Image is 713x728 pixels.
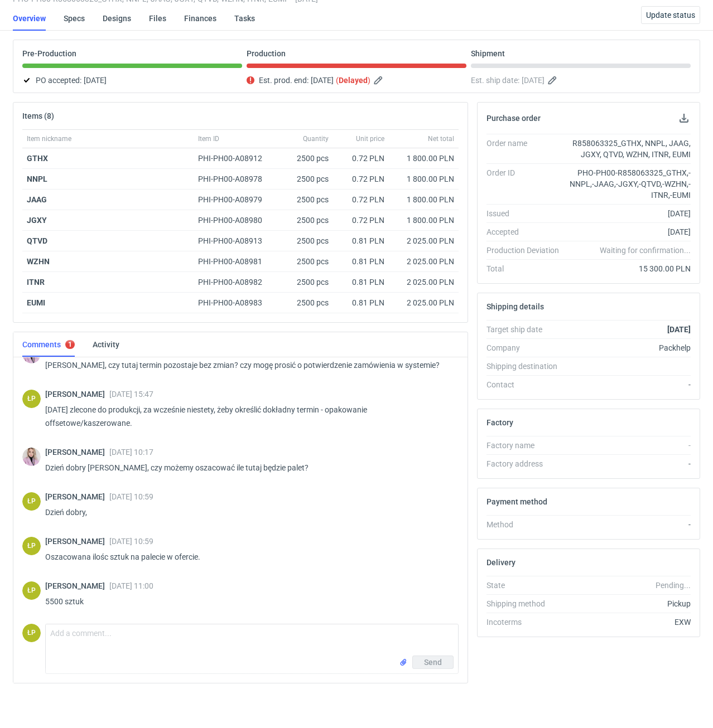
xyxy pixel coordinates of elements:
[547,74,560,87] button: Edit estimated shipping date
[486,617,568,628] div: Incoterms
[486,598,568,609] div: Shipping method
[486,379,568,390] div: Contact
[198,297,273,308] div: PHI-PH00-A08983
[568,458,691,469] div: -
[109,390,153,399] span: [DATE] 15:47
[486,519,568,530] div: Method
[45,461,450,474] p: Dzień dobry [PERSON_NAME], czy możemy oszacować ile tutaj będzie palet?
[27,278,45,287] a: ITNR
[68,341,72,348] div: 1
[368,76,370,85] em: )
[45,492,109,501] span: [PERSON_NAME]
[486,497,547,506] h2: Payment method
[45,390,109,399] span: [PERSON_NAME]
[45,550,450,564] p: Oszacowana ilośc sztuk na palecie w ofercie.
[393,256,454,267] div: 2 025.00 PLN
[109,537,153,546] span: [DATE] 10:59
[412,656,454,669] button: Send
[656,581,691,590] em: Pending...
[22,581,41,600] div: Łukasz Postawa
[393,276,454,288] div: 2 025.00 PLN
[356,134,384,143] span: Unit price
[84,74,107,87] span: [DATE]
[486,302,544,311] h2: Shipping details
[338,215,384,226] div: 0.72 PLN
[93,332,119,357] a: Activity
[486,208,568,219] div: Issued
[22,581,41,600] figcaption: ŁP
[311,74,334,87] span: [DATE]
[22,537,41,555] figcaption: ŁP
[393,215,454,226] div: 1 800.00 PLN
[522,74,545,87] span: [DATE]
[277,169,333,190] div: 2500 pcs
[486,138,568,160] div: Order name
[198,134,219,143] span: Item ID
[198,194,273,205] div: PHI-PH00-A08979
[393,194,454,205] div: 1 800.00 PLN
[184,6,216,31] a: Finances
[338,153,384,164] div: 0.72 PLN
[22,332,75,357] a: Comments1
[338,276,384,288] div: 0.81 PLN
[27,298,45,307] a: EUMI
[568,598,691,609] div: Pickup
[109,581,153,590] span: [DATE] 11:00
[234,6,255,31] a: Tasks
[198,173,273,185] div: PHI-PH00-A08978
[103,6,131,31] a: Designs
[486,324,568,335] div: Target ship date
[486,361,568,372] div: Shipping destination
[393,297,454,308] div: 2 025.00 PLN
[338,194,384,205] div: 0.72 PLN
[22,390,41,408] div: Łukasz Postawa
[393,173,454,185] div: 1 800.00 PLN
[22,624,41,642] figcaption: ŁP
[109,448,153,457] span: [DATE] 10:17
[27,154,48,163] a: GTHX
[336,76,339,85] em: (
[303,134,329,143] span: Quantity
[393,235,454,246] div: 2 025.00 PLN
[486,114,541,123] h2: Purchase order
[277,148,333,169] div: 2500 pcs
[198,235,273,246] div: PHI-PH00-A08913
[568,226,691,237] div: [DATE]
[486,245,568,256] div: Production Deviation
[428,134,454,143] span: Net total
[22,111,54,120] h2: Items (8)
[22,390,41,408] figcaption: ŁP
[45,403,450,430] p: [DATE] zlecone do produkcji, za wcześnie niestety, żeby określić dokładny termin - opakowanie off...
[45,595,450,608] p: 5500 sztuk
[22,492,41,511] figcaption: ŁP
[27,236,47,245] a: QTVD
[471,74,691,87] div: Est. ship date:
[338,297,384,308] div: 0.81 PLN
[22,537,41,555] div: Łukasz Postawa
[486,580,568,591] div: State
[22,448,41,466] img: Klaudia Wiśniewska
[22,624,41,642] div: Łukasz Postawa
[45,448,109,457] span: [PERSON_NAME]
[198,153,273,164] div: PHI-PH00-A08912
[45,581,109,590] span: [PERSON_NAME]
[277,231,333,251] div: 2500 pcs
[568,440,691,451] div: -
[247,74,466,87] div: Est. prod. end:
[27,195,47,204] a: JAAG
[27,174,47,183] strong: NNPL
[568,138,691,160] div: R858063325_GTHX, NNPL, JAAG, JGXY, QTVD, WZHN, ITNR, EUMI
[27,134,71,143] span: Item nickname
[64,6,85,31] a: Specs
[486,558,516,567] h2: Delivery
[471,49,505,58] p: Shipment
[486,458,568,469] div: Factory address
[568,617,691,628] div: EXW
[641,6,700,24] button: Update status
[22,74,242,87] div: PO accepted:
[277,190,333,210] div: 2500 pcs
[373,74,386,87] button: Edit estimated production end date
